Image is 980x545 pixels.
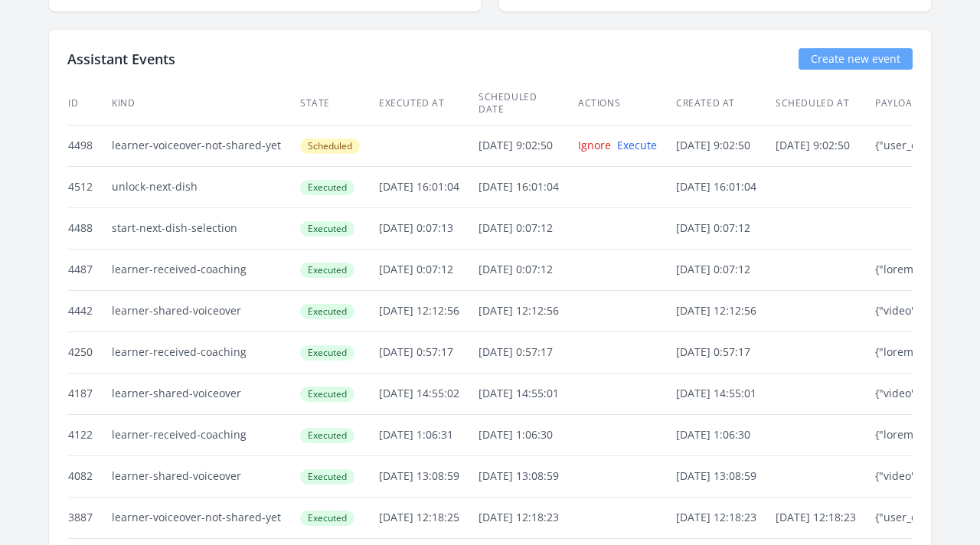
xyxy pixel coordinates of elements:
[378,331,478,373] td: [DATE] 0:57:17
[675,249,775,290] td: [DATE] 0:07:12
[675,497,775,538] td: [DATE] 12:18:23
[478,82,577,126] th: Scheduled date
[478,125,577,166] td: [DATE] 9:02:50
[111,373,299,414] td: learner-shared-voiceover
[111,497,299,538] td: learner-voiceover-not-shared-yet
[675,82,775,126] th: Created at
[67,290,111,331] td: 4442
[67,249,111,290] td: 4487
[300,139,360,154] span: Scheduled
[300,469,354,485] span: Executed
[578,138,611,152] a: Ignore
[478,166,577,207] td: [DATE] 16:01:04
[478,455,577,497] td: [DATE] 13:08:59
[675,331,775,373] td: [DATE] 0:57:17
[67,373,111,414] td: 4187
[111,249,299,290] td: learner-received-coaching
[300,511,354,526] span: Executed
[478,331,577,373] td: [DATE] 0:57:17
[299,82,378,126] th: State
[67,331,111,373] td: 4250
[478,249,577,290] td: [DATE] 0:07:12
[67,455,111,497] td: 4082
[478,290,577,331] td: [DATE] 12:12:56
[675,290,775,331] td: [DATE] 12:12:56
[378,373,478,414] td: [DATE] 14:55:02
[378,249,478,290] td: [DATE] 0:07:12
[478,497,577,538] td: [DATE] 12:18:23
[577,82,675,126] th: Actions
[111,125,299,166] td: learner-voiceover-not-shared-yet
[67,414,111,455] td: 4122
[300,304,354,319] span: Executed
[67,166,111,207] td: 4512
[67,48,175,70] h2: Assistant Events
[67,497,111,538] td: 3887
[111,207,299,249] td: start-next-dish-selection
[799,48,913,70] a: Create new event
[300,263,354,278] span: Executed
[67,207,111,249] td: 4488
[300,221,354,237] span: Executed
[478,373,577,414] td: [DATE] 14:55:01
[378,414,478,455] td: [DATE] 1:06:31
[378,166,478,207] td: [DATE] 16:01:04
[111,166,299,207] td: unlock-next-dish
[675,414,775,455] td: [DATE] 1:06:30
[378,497,478,538] td: [DATE] 12:18:25
[675,455,775,497] td: [DATE] 13:08:59
[675,166,775,207] td: [DATE] 16:01:04
[617,138,657,152] a: Execute
[775,125,874,166] td: [DATE] 9:02:50
[67,125,111,166] td: 4498
[300,387,354,402] span: Executed
[378,455,478,497] td: [DATE] 13:08:59
[111,331,299,373] td: learner-received-coaching
[675,373,775,414] td: [DATE] 14:55:01
[111,414,299,455] td: learner-received-coaching
[111,82,299,126] th: Kind
[300,180,354,195] span: Executed
[478,207,577,249] td: [DATE] 0:07:12
[67,82,111,126] th: ID
[300,345,354,361] span: Executed
[775,82,874,126] th: Scheduled at
[378,82,478,126] th: Executed at
[675,207,775,249] td: [DATE] 0:07:12
[478,414,577,455] td: [DATE] 1:06:30
[111,290,299,331] td: learner-shared-voiceover
[775,497,874,538] td: [DATE] 12:18:23
[378,207,478,249] td: [DATE] 0:07:13
[675,125,775,166] td: [DATE] 9:02:50
[300,428,354,443] span: Executed
[111,455,299,497] td: learner-shared-voiceover
[378,290,478,331] td: [DATE] 12:12:56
